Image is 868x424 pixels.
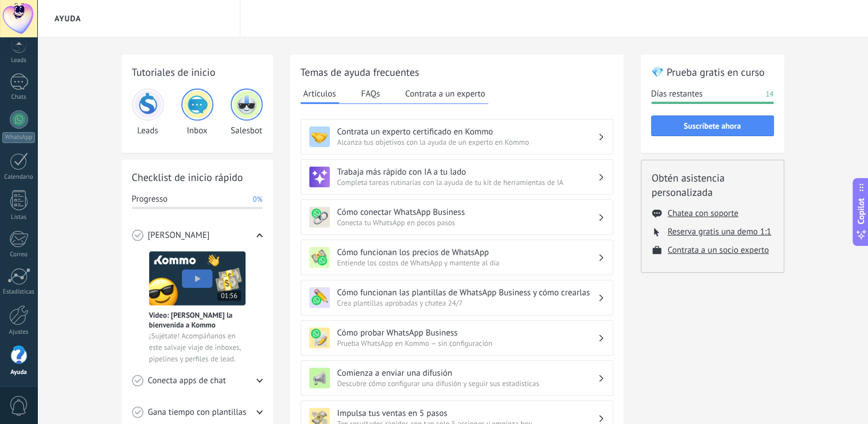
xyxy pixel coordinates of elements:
div: Listas [2,214,36,221]
span: Prueba WhatsApp en Kommo — sin configuración [337,338,598,348]
span: Completa tareas rutinarias con la ayuda de tu kit de herramientas de IA [337,178,598,187]
div: Estadísticas [2,288,36,296]
div: Ayuda [2,369,36,376]
span: Progresso [132,194,168,205]
div: Ajustes [2,329,36,336]
h2: Obtén asistencia personalizada [652,171,773,199]
h3: Impulsa tus ventas en 5 pasos [337,408,598,419]
span: Días restantes [651,88,703,100]
span: Alcanza tus objetivos con la ayuda de un experto en Kommo [337,137,598,147]
span: Vídeo: [PERSON_NAME] la bienvenida a Kommo [149,310,246,330]
div: Chats [2,94,36,101]
span: Crea plantillas aprobadas y chatea 24/7 [337,298,598,308]
span: Conecta tu WhatsApp en pocos pasos [337,218,598,228]
span: Entiende los costos de WhatsApp y mantente al día [337,258,598,268]
button: Reserva gratis una demo 1:1 [668,226,772,237]
img: Meet video [149,251,246,306]
h2: Tutoriales de inicio [132,65,263,79]
span: 14 [765,88,773,100]
h2: 💎 Prueba gratis en curso [651,65,774,79]
h3: Trabaja más rápido con IA a tu lado [337,167,598,178]
div: Salesbot [231,88,263,136]
span: Copilot [855,198,867,225]
span: 0% [252,194,262,205]
span: ¡Sujétate! Acompáñanos en este salvaje viaje de inboxes, pipelines y perfiles de lead. [149,330,246,365]
h3: Cómo conectar WhatsApp Business [337,207,598,218]
div: Correo [2,251,36,259]
div: Inbox [181,88,213,136]
h3: Cómo funcionan las plantillas de WhatsApp Business y cómo crearlas [337,287,598,298]
button: Contrata a un experto [402,85,488,102]
span: Descubre cómo configurar una difusión y seguir sus estadísticas [337,379,598,388]
div: Leads [2,57,36,64]
span: Conecta apps de chat [148,375,226,387]
h3: Contrata un experto certificado en Kommo [337,126,598,137]
span: Suscríbete ahora [684,122,741,130]
h3: Comienza a enviar una difusión [337,368,598,379]
h3: Cómo funcionan los precios de WhatsApp [337,247,598,258]
h3: Cómo probar WhatsApp Business [337,327,598,338]
button: Contrata a un socio experto [668,245,769,256]
span: Gana tiempo con plantillas [148,407,247,418]
span: [PERSON_NAME] [148,230,210,241]
div: WhatsApp [2,132,35,143]
button: Chatea con soporte [668,208,738,219]
h2: Temas de ayuda frecuentes [301,65,613,79]
div: Leads [132,88,164,136]
div: Calendario [2,174,36,181]
button: Artículos [301,85,339,104]
h2: Checklist de inicio rápido [132,170,263,184]
button: FAQs [359,85,383,102]
button: Suscríbete ahora [651,115,774,136]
